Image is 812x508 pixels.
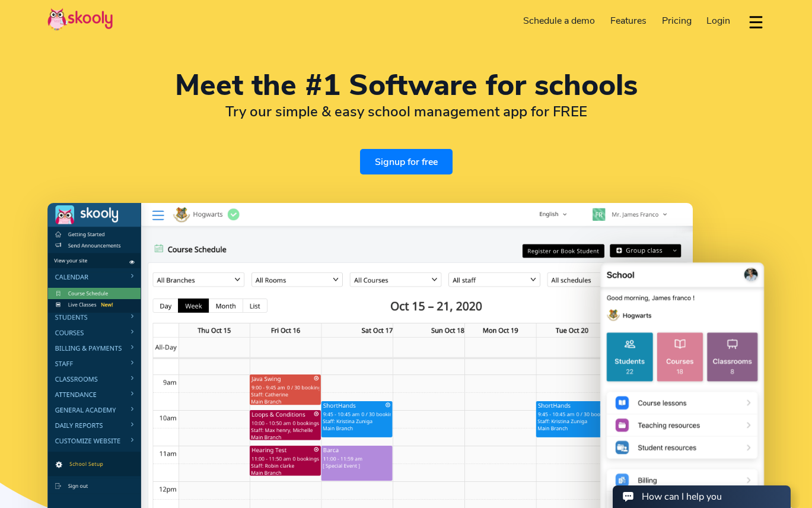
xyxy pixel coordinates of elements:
[516,11,603,30] a: Schedule a demo
[47,8,113,31] img: Skooly
[706,14,730,27] span: Login
[47,71,765,100] h1: Meet the #1 Software for schools
[662,14,692,27] span: Pricing
[747,8,765,36] button: dropdown menu
[47,103,765,120] h2: Try our simple & easy school management app for FREE
[654,11,699,30] a: Pricing
[603,11,654,30] a: Features
[699,11,738,30] a: Login
[360,149,453,174] a: Signup for free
